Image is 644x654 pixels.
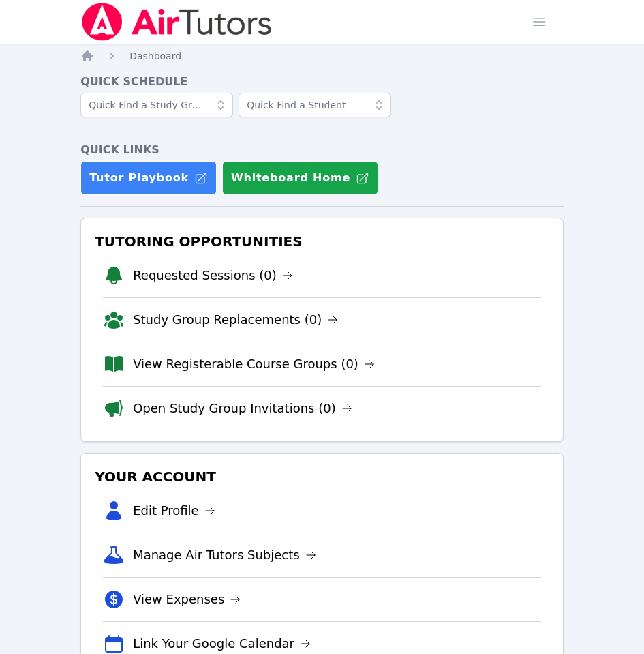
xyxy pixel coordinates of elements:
[239,93,391,117] input: Quick Find a Student
[129,50,181,61] span: Dashboard
[129,49,181,63] a: Dashboard
[80,142,564,158] h4: Quick Links
[133,546,316,565] a: Manage Air Tutors Subjects
[133,266,293,285] a: Requested Sessions (0)
[92,229,552,254] h3: Tutoring Opportunities
[133,310,338,329] a: Study Group Replacements (0)
[92,464,552,489] h3: Your Account
[222,161,378,195] button: Whiteboard Home
[133,590,241,609] a: View Expenses
[133,355,375,374] a: View Registerable Course Groups (0)
[133,501,215,520] a: Edit Profile
[80,161,217,195] a: Tutor Playbook
[80,93,233,117] input: Quick Find a Study Group
[80,3,273,41] img: Air Tutors
[133,634,311,653] a: Link Your Google Calendar
[133,399,352,418] a: Open Study Group Invitations (0)
[80,49,564,63] nav: Breadcrumb
[80,74,564,90] h4: Quick Schedule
